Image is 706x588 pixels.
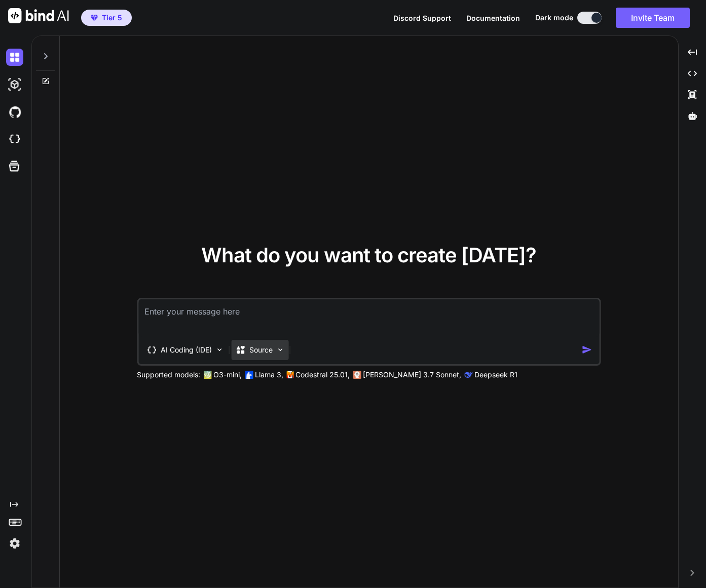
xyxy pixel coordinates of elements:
[6,49,23,66] img: darkChat
[464,371,472,379] img: claude
[393,14,451,22] span: Discord Support
[215,345,224,354] img: Pick Tools
[616,8,690,28] button: Invite Team
[466,14,520,22] span: Documentation
[102,13,122,23] span: Tier 5
[6,103,23,121] img: githubDark
[249,345,273,355] p: Source
[6,535,23,552] img: settings
[466,13,520,23] button: Documentation
[137,370,200,380] p: Supported models:
[201,243,536,267] span: What do you want to create [DATE]?
[91,15,98,21] img: premium
[474,370,517,380] p: Deepseek R1
[161,345,212,355] p: AI Coding (IDE)
[295,370,350,380] p: Codestral 25.01,
[213,370,242,380] p: O3-mini,
[353,371,361,379] img: claude
[245,371,253,379] img: Llama2
[255,370,283,380] p: Llama 3,
[286,371,293,378] img: Mistral-AI
[6,131,23,148] img: cloudideIcon
[535,13,573,23] span: Dark mode
[6,76,23,93] img: darkAi-studio
[8,8,69,23] img: Bind AI
[393,13,451,23] button: Discord Support
[203,371,211,379] img: GPT-4
[581,344,592,355] img: icon
[363,370,461,380] p: [PERSON_NAME] 3.7 Sonnet,
[81,10,132,26] button: premiumTier 5
[276,345,284,354] img: Pick Models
